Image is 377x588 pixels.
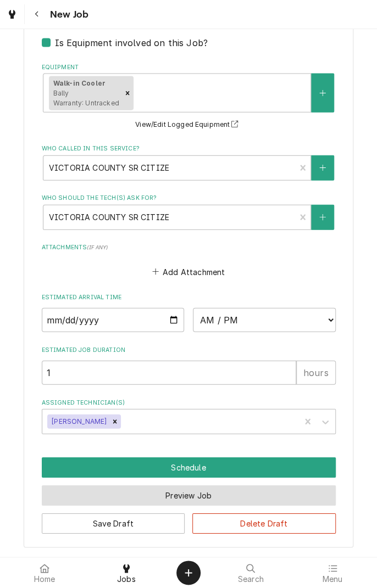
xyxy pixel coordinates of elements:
span: ( if any ) [87,244,108,250]
input: Date [42,308,185,332]
div: hours [296,361,336,385]
a: Jobs [86,559,167,586]
label: Who should the tech(s) ask for? [42,194,336,203]
svg: Create New Contact [319,214,326,221]
button: Schedule [42,457,336,478]
label: Estimated Job Duration [42,346,336,355]
button: Preview Job [42,485,336,506]
button: Save Draft [42,513,185,534]
button: Delete Draft [192,513,336,534]
label: Is Equipment involved on this Job? [55,36,208,49]
div: Button Group Row [42,506,336,534]
label: Equipment [42,63,336,72]
div: Estimated Job Duration [42,346,336,385]
label: Assigned Technician(s) [42,399,336,407]
label: Estimated Arrival Time [42,293,336,302]
span: Home [34,575,56,584]
div: Who called in this service? [42,144,336,180]
div: Attachments [42,243,336,279]
div: Who should the tech(s) ask for? [42,194,336,229]
button: Add Attachment [150,264,227,279]
button: Create New Contact [311,155,334,181]
div: Button Group [42,457,336,534]
div: Estimated Arrival Time [42,293,336,332]
a: Menu [292,559,373,586]
span: Menu [322,575,342,584]
span: Search [238,575,264,584]
div: Button Group Row [42,457,336,478]
svg: Create New Equipment [319,89,326,97]
span: Jobs [117,575,136,584]
button: Create Object [176,561,201,585]
div: Remove Jason Marroquin [109,415,121,429]
a: Home [4,559,85,586]
select: Time Select [193,308,336,332]
button: Navigate back [27,4,47,24]
div: Assigned Technician(s) [42,399,336,434]
a: Go to Jobs [2,4,22,24]
button: View/Edit Logged Equipment [134,117,243,131]
label: Who called in this service? [42,144,336,153]
label: Attachments [42,243,336,252]
a: Search [210,559,291,586]
div: Equipment Expected [42,21,336,49]
div: Equipment [42,63,336,131]
span: New Job [47,7,88,22]
span: Bally Warranty: Untracked [53,89,119,107]
div: Button Group Row [42,478,336,506]
button: Create New Equipment [311,74,334,113]
svg: Create New Contact [319,164,326,172]
div: [PERSON_NAME] [47,415,109,429]
div: Remove [object Object] [121,76,134,110]
strong: Walk-in Cooler [53,79,106,87]
button: Create New Contact [311,205,334,230]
